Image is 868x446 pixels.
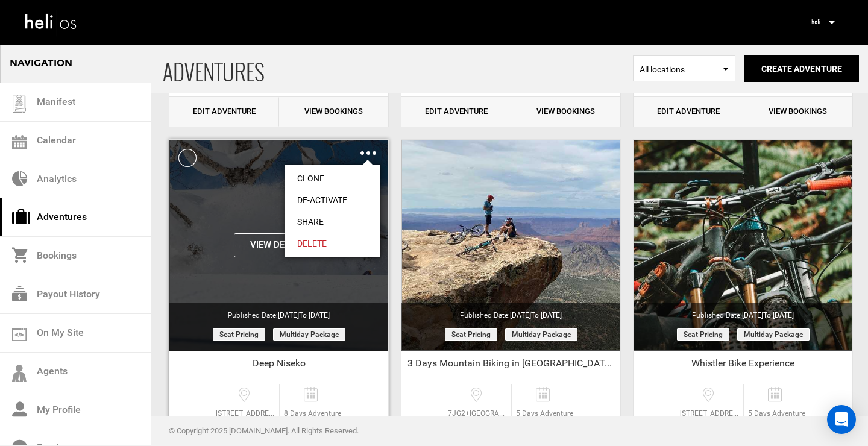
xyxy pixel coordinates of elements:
span: [DATE] [510,311,562,319]
span: [DATE] [278,311,330,319]
span: to [DATE] [763,311,794,319]
div: Published Date: [401,303,620,321]
span: 5 Days Adventure [744,409,810,419]
img: calendar.svg [12,135,27,149]
img: heli-logo [24,7,78,39]
a: View Bookings [279,97,389,127]
span: 7JG2+[GEOGRAPHIC_DATA][PERSON_NAME], [GEOGRAPHIC_DATA], [GEOGRAPHIC_DATA] [445,409,511,419]
span: [STREET_ADDRESS] [677,409,743,419]
span: [STREET_ADDRESS] [213,409,279,419]
span: ADVENTURES [163,44,633,93]
div: Whistler Bike Experience [634,357,852,375]
span: 5 Days Adventure [512,409,577,419]
a: Delete [285,233,380,254]
div: Published Date: [634,303,852,321]
span: to [DATE] [299,311,330,319]
a: Edit Adventure [401,97,511,127]
button: View Details [234,233,324,257]
a: De-Activate [285,189,380,211]
div: Published Date: [169,303,388,321]
span: Seat Pricing [213,328,265,341]
button: Create Adventure [744,55,859,82]
img: 7b8205e9328a03c7eaaacec4a25d2b25.jpeg [807,13,825,31]
a: Edit Adventure [169,97,279,127]
a: View Bookings [743,97,853,127]
span: Multiday package [273,328,345,341]
div: Deep Niseko [169,357,388,375]
span: Multiday package [737,328,810,341]
a: View Bookings [511,97,621,127]
span: Seat Pricing [677,328,729,341]
div: Open Intercom Messenger [827,405,856,434]
a: Edit Adventure [634,97,743,127]
span: [DATE] [742,311,794,319]
img: guest-list.svg [10,95,28,113]
span: Select box activate [633,55,735,81]
span: Seat Pricing [445,328,497,341]
div: 3 Days Mountain Biking in [GEOGRAPHIC_DATA] Package - Ulum [401,357,620,375]
span: to [DATE] [531,311,562,319]
span: 8 Days Adventure [280,409,345,419]
a: Share [285,211,380,233]
img: agents-icon.svg [12,365,27,382]
span: All locations [640,63,729,75]
a: Clone [285,168,380,189]
span: Multiday package [505,328,577,341]
img: images [360,151,376,155]
img: on_my_site.svg [12,328,27,341]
